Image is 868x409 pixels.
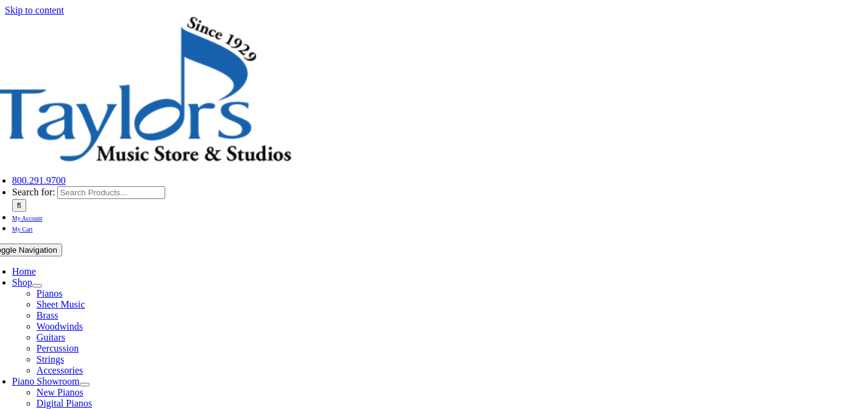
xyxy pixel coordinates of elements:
a: Strings [37,354,64,364]
button: Open submenu of Shop [32,284,42,288]
a: Guitars [37,332,65,342]
a: Woodwinds [37,321,83,331]
a: New Pianos [37,387,84,397]
a: Accessories [37,365,83,375]
a: Digital Pianos [37,398,92,408]
a: Skip to content [5,5,64,15]
input: Search Products... [57,186,165,199]
a: 800.291.9700 [12,175,66,186]
a: Home [12,266,36,277]
button: Open submenu of Piano Showroom [80,383,90,386]
span: My Cart [12,226,33,233]
a: Sheet Music [37,299,85,309]
a: Pianos [37,288,63,299]
a: Shop [12,277,32,288]
a: Piano Showroom [12,376,80,386]
span: My Account [12,215,43,222]
a: My Account [12,212,43,222]
input: Search [12,199,26,212]
span: Search for: [12,187,55,197]
a: Percussion [37,343,79,353]
a: Brass [37,310,59,320]
a: My Cart [12,223,33,233]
